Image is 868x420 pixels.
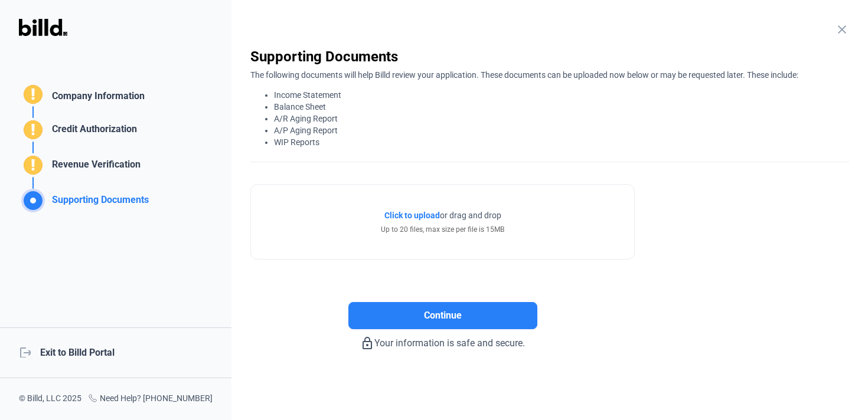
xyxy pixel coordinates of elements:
[47,122,137,142] div: Credit Authorization
[360,336,374,350] mat-icon: lock_outline
[250,47,849,66] div: Supporting Documents
[274,136,849,148] li: WIP Reports
[47,89,145,106] div: Company Information
[250,66,849,148] div: The following documents will help Billd review your application. These documents can be uploaded ...
[384,211,440,220] span: Click to upload
[274,113,849,124] li: A/R Aging Report
[274,89,849,101] li: Income Statement
[348,302,537,329] button: Continue
[274,124,849,136] li: A/P Aging Report
[250,329,635,350] div: Your information is safe and secure.
[835,22,849,37] mat-icon: close
[440,209,501,221] span: or drag and drop
[424,309,462,323] span: Continue
[19,19,67,36] img: Billd Logo
[47,157,141,177] div: Revenue Verification
[19,392,81,406] div: © Billd, LLC 2025
[19,346,31,357] mat-icon: logout
[381,224,504,235] div: Up to 20 files, max size per file is 15MB
[47,193,149,212] div: Supporting Documents
[274,101,849,113] li: Balance Sheet
[88,392,213,406] div: Need Help? [PHONE_NUMBER]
